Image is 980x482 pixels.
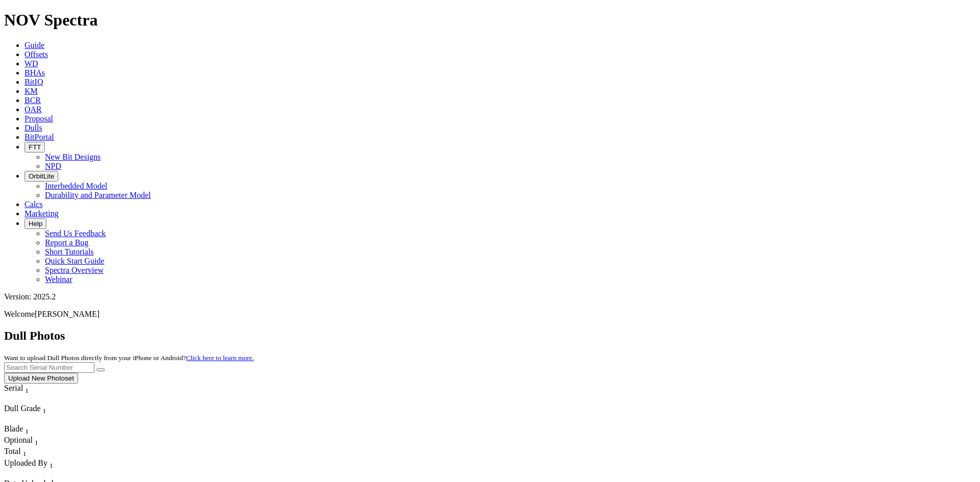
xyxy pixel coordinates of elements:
[24,123,42,132] a: Dulls
[35,310,100,318] span: [PERSON_NAME]
[24,133,54,141] a: BitPortal
[24,50,48,59] a: Offsets
[45,191,151,199] a: Durability and Parameter Model
[29,172,54,180] span: OrbitLite
[4,424,40,436] div: Blade Sort None
[4,459,101,479] div: Sort None
[24,209,59,218] a: Marketing
[4,384,47,404] div: Sort None
[43,407,46,415] sub: 1
[4,373,78,384] button: Upload New Photoset
[45,247,94,256] a: Short Tutorials
[4,384,47,395] div: Serial Sort None
[186,354,254,362] a: Click here to learn more.
[24,96,41,105] a: BCR
[24,142,45,153] button: FTT
[4,470,101,479] div: Column Menu
[45,266,104,274] a: Spectra Overview
[23,447,27,455] span: Sort None
[25,427,29,435] sub: 1
[4,11,976,30] h1: NOV Spectra
[45,229,106,238] a: Send Us Feedback
[4,310,976,319] p: Welcome
[4,404,76,424] div: Sort None
[35,439,38,446] sub: 1
[4,436,33,444] span: Optional
[45,182,107,190] a: Interbedded Model
[45,153,101,161] a: New Bit Designs
[25,424,29,433] span: Sort None
[45,275,72,284] a: Webinar
[24,218,46,229] button: Help
[24,78,43,86] a: BitIQ
[4,447,21,455] span: Total
[4,447,40,458] div: Sort None
[24,59,38,68] a: WD
[4,447,40,458] div: Total Sort None
[24,105,42,114] a: OAR
[24,114,53,123] a: Proposal
[24,200,43,209] a: Calcs
[50,462,53,469] sub: 1
[4,354,254,362] small: Want to upload Dull Photos directly from your iPhone or Android?
[4,459,47,467] span: Uploaded By
[29,143,41,151] span: FTT
[4,459,101,470] div: Uploaded By Sort None
[24,68,45,77] a: BHAs
[4,395,47,404] div: Column Menu
[45,238,88,247] a: Report a Bug
[45,162,61,170] a: NPD
[23,450,27,458] sub: 1
[24,87,38,95] a: KM
[4,436,40,447] div: Optional Sort None
[45,257,104,265] a: Quick Start Guide
[4,384,23,392] span: Serial
[43,404,46,413] span: Sort None
[4,329,976,343] h2: Dull Photos
[4,415,76,424] div: Column Menu
[4,404,76,415] div: Dull Grade Sort None
[24,171,58,182] button: OrbitLite
[25,387,29,394] sub: 1
[4,362,94,373] input: Search Serial Number
[4,424,40,436] div: Sort None
[25,384,29,392] span: Sort None
[4,404,41,413] span: Dull Grade
[35,436,38,444] span: Sort None
[4,292,976,301] div: Version: 2025.2
[29,220,42,227] span: Help
[4,436,40,447] div: Sort None
[24,41,44,49] a: Guide
[50,459,53,467] span: Sort None
[4,424,23,433] span: Blade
